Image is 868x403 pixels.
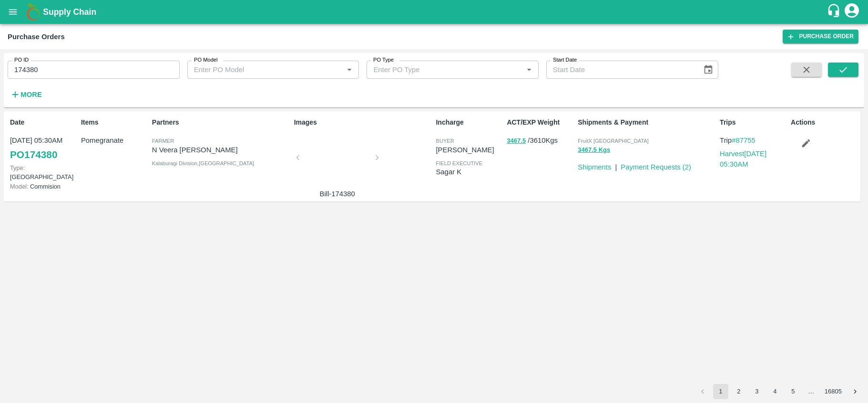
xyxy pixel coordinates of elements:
[10,182,77,191] p: Commision
[8,86,44,103] button: More
[791,117,858,127] p: Actions
[81,135,148,146] p: Pomegranate
[786,384,801,399] button: Go to page 5
[767,384,783,399] button: Go to page 4
[720,117,787,127] p: Trips
[436,167,503,177] p: Sagar K
[827,3,843,21] div: customer-support
[436,160,482,166] span: field executive
[436,138,454,144] span: buyer
[694,384,864,399] nav: pagination navigation
[14,56,29,64] label: PO ID
[302,189,373,199] p: Bill-174380
[731,384,746,399] button: Go to page 2
[553,56,577,64] label: Start Date
[822,384,845,399] button: Go to page 16805
[152,138,174,144] span: Farmer
[848,384,863,399] button: Go to next page
[611,158,617,172] div: |
[10,146,57,163] a: PO174380
[194,56,218,64] label: PO Model
[373,56,394,64] label: PO Type
[2,1,24,23] button: open drawer
[8,31,65,43] div: Purchase Orders
[699,61,717,79] button: Choose date
[783,30,858,43] a: Purchase Order
[24,2,43,21] img: logo
[546,61,695,79] input: Start Date
[10,164,25,171] span: Type:
[43,7,96,17] b: Supply Chain
[578,163,611,171] a: Shipments
[343,64,356,76] button: Open
[804,387,819,396] div: …
[578,138,649,144] span: FruitX [GEOGRAPHIC_DATA]
[732,137,756,144] a: #87755
[369,64,508,76] input: Enter PO Type
[749,384,765,399] button: Go to page 3
[43,5,827,19] a: Supply Chain
[294,117,432,127] p: Images
[10,183,28,190] span: Model:
[621,163,691,171] a: Payment Requests (2)
[507,136,526,147] button: 3467.5
[436,145,503,155] p: [PERSON_NAME]
[436,117,503,127] p: Incharge
[578,145,610,156] button: 3467.5 Kgs
[8,61,180,79] input: Enter PO ID
[152,145,290,155] p: N Veera [PERSON_NAME]
[152,117,290,127] p: Partners
[10,117,77,127] p: Date
[713,384,728,399] button: page 1
[20,91,42,98] strong: More
[720,150,766,168] a: Harvest[DATE] 05:30AM
[507,117,574,127] p: ACT/EXP Weight
[523,64,535,76] button: Open
[81,117,148,127] p: Items
[507,135,574,146] p: / 3610 Kgs
[10,135,77,146] p: [DATE] 05:30AM
[578,117,716,127] p: Shipments & Payment
[720,135,787,146] p: Trip
[152,160,254,166] span: Kalaburagi Division , [GEOGRAPHIC_DATA]
[843,2,860,22] div: account of current user
[190,64,328,76] input: Enter PO Model
[10,163,77,181] p: [GEOGRAPHIC_DATA]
